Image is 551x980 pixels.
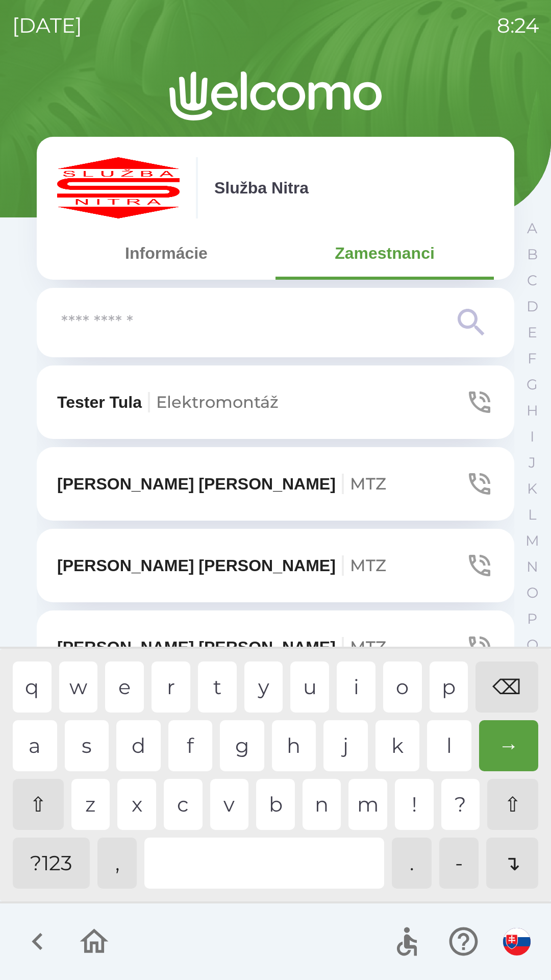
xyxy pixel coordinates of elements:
button: [PERSON_NAME] [PERSON_NAME]MTZ [37,529,514,602]
span: MTZ [350,474,386,494]
p: [PERSON_NAME] [PERSON_NAME] [57,553,386,578]
p: Služba Nitra [214,176,309,200]
img: sk flag [503,928,531,955]
img: c55f63fc-e714-4e15-be12-dfeb3df5ea30.png [57,157,180,218]
p: 8:24 [497,10,539,41]
p: [DATE] [12,10,82,41]
button: [PERSON_NAME] [PERSON_NAME]MTZ [37,447,514,521]
p: Tester Tula [57,390,279,414]
p: [PERSON_NAME] [PERSON_NAME] [57,635,386,659]
button: Informácie [57,235,275,272]
button: Tester TulaElektromontáž [37,365,514,439]
p: [PERSON_NAME] [PERSON_NAME] [57,472,386,496]
span: Elektromontáž [156,392,279,412]
img: Logo [37,71,514,120]
span: MTZ [350,555,386,575]
button: Zamestnanci [275,235,494,272]
span: MTZ [350,637,386,657]
button: [PERSON_NAME] [PERSON_NAME]MTZ [37,610,514,684]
